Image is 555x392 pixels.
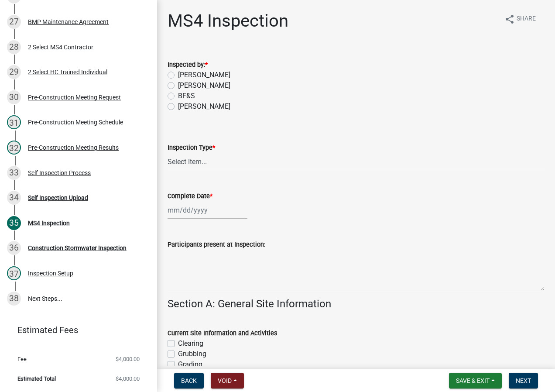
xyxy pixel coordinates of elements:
span: Void [218,377,232,384]
div: 38 [7,292,21,306]
div: 35 [7,216,21,230]
button: Save & Exit [449,373,502,389]
span: Next [516,377,531,384]
div: BMP Maintenance Agreement [28,19,109,25]
div: 31 [7,115,21,129]
label: Inspection Type [168,145,215,151]
span: Estimated Total [17,376,56,382]
span: $4,000.00 [116,376,140,382]
input: mm/dd/yyyy [168,201,247,219]
div: 29 [7,65,21,79]
label: Grubbing [178,349,206,359]
div: Self Inspection Upload [28,195,88,201]
div: 27 [7,15,21,29]
span: Fee [17,356,27,362]
div: 36 [7,241,21,255]
h4: Section A: General Site Information [168,298,545,310]
div: 28 [7,40,21,54]
div: 34 [7,191,21,205]
div: 33 [7,166,21,180]
label: Complete Date [168,193,212,199]
button: Void [211,373,244,389]
span: Save & Exit [456,377,490,384]
i: share [504,14,515,24]
div: MS4 Inspection [28,220,70,226]
label: Grading [178,359,202,370]
label: Current Site Information and Activities [168,330,277,337]
label: [PERSON_NAME] [178,101,230,112]
div: 37 [7,266,21,280]
label: [PERSON_NAME] [178,80,230,91]
label: BF&S [178,91,195,101]
div: 30 [7,90,21,104]
div: 2 Select MS4 Contractor [28,44,93,50]
label: Participants present at Inspection: [168,242,265,248]
span: Back [181,377,197,384]
span: Share [517,14,536,24]
button: Back [174,373,204,389]
label: Clearing [178,338,203,349]
span: $4,000.00 [116,356,140,362]
div: Construction Stormwater Inspection [28,245,127,251]
div: Pre-Construction Meeting Request [28,94,121,100]
label: [PERSON_NAME] [178,70,230,80]
div: 2 Select HC Trained Individual [28,69,107,75]
label: Inspected by: [168,62,208,68]
button: shareShare [497,10,543,28]
div: Inspection Setup [28,270,73,276]
a: Estimated Fees [7,321,143,339]
button: Next [509,373,538,389]
div: Self Inspection Process [28,170,91,176]
div: Pre-Construction Meeting Results [28,144,119,151]
h1: MS4 Inspection [168,10,288,31]
div: Pre-Construction Meeting Schedule [28,119,123,125]
div: 32 [7,141,21,155]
